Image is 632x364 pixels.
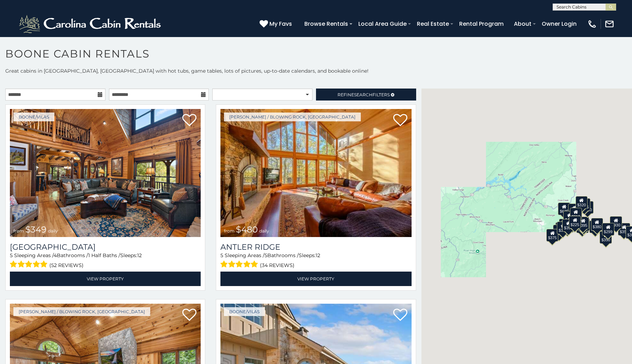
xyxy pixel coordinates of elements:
[338,92,390,97] span: Refine Filters
[137,252,142,259] span: 12
[393,308,407,323] a: Add to favorites
[236,224,258,235] span: $480
[577,217,589,229] div: $395
[220,272,411,286] a: View Property
[510,18,535,30] a: About
[269,19,292,28] span: My Favs
[563,219,575,232] div: $395
[13,113,54,121] a: Boone/Vilas
[354,92,372,97] span: Search
[564,211,576,224] div: $410
[559,219,571,231] div: $400
[604,19,614,29] img: mail-regular-white.png
[316,252,320,259] span: 12
[259,228,269,233] span: daily
[224,228,235,233] span: from
[10,109,201,237] a: from $349 daily
[301,18,352,30] a: Browse Rentals
[10,252,201,270] div: Sleeping Areas / Bathrooms / Sleeps:
[10,242,201,252] h3: Diamond Creek Lodge
[576,196,588,209] div: $320
[546,229,558,242] div: $375
[393,113,407,128] a: Add to favorites
[10,272,201,286] a: View Property
[88,252,120,259] span: 1 Half Baths /
[265,252,267,259] span: 5
[220,242,411,252] a: Antler Ridge
[591,218,603,231] div: $380
[224,113,361,121] a: [PERSON_NAME] / Blowing Rock, [GEOGRAPHIC_DATA]
[316,89,416,101] a: RefineSearchFilters
[18,13,164,35] img: White-1-2.png
[25,224,47,235] span: $349
[558,202,570,215] div: $635
[182,113,196,128] a: Add to favorites
[48,228,58,233] span: daily
[600,231,612,244] div: $350
[10,242,201,252] a: [GEOGRAPHIC_DATA]
[569,216,581,229] div: $225
[10,109,201,237] img: 1759438208_thumbnail.jpeg
[224,307,265,316] a: Boone/Vilas
[260,19,294,29] a: My Favs
[220,109,411,237] img: Antler Ridge
[49,261,84,270] span: (52 reviews)
[456,18,507,30] a: Rental Program
[54,252,57,259] span: 4
[569,204,581,216] div: $565
[10,252,13,259] span: 5
[182,308,196,323] a: Add to favorites
[618,223,630,236] div: $355
[13,307,150,316] a: [PERSON_NAME] / Blowing Rock, [GEOGRAPHIC_DATA]
[570,208,582,220] div: $210
[589,220,601,233] div: $695
[220,252,411,270] div: Sleeping Areas / Bathrooms / Sleeps:
[220,252,223,259] span: 5
[413,18,452,30] a: Real Estate
[220,109,411,237] a: Antler Ridge from $480 daily
[602,223,614,236] div: $299
[355,18,410,30] a: Local Area Guide
[538,18,580,30] a: Owner Login
[260,261,294,270] span: (34 reviews)
[13,228,24,233] span: from
[587,19,597,29] img: phone-regular-white.png
[557,222,569,234] div: $325
[610,216,622,229] div: $930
